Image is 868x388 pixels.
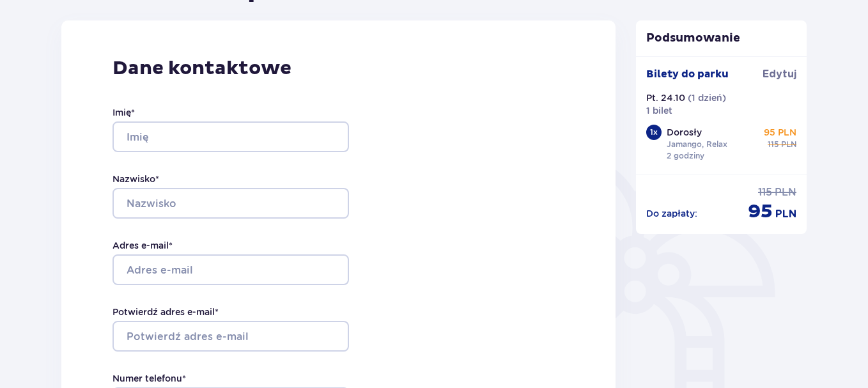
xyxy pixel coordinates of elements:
p: Jamango, Relax [667,139,727,150]
p: 1 bilet [646,104,672,117]
p: Dane kontaktowe [112,56,564,81]
span: Edytuj [763,67,796,81]
p: Pt. 24.10 [646,91,685,104]
p: Podsumowanie [636,31,807,46]
span: PLN [775,185,796,199]
p: 95 PLN [764,126,796,139]
p: 2 godziny [667,150,704,162]
span: 115 [758,185,772,199]
span: 115 [768,139,779,150]
label: Potwierdź adres e-mail * [112,306,219,318]
div: 1 x [646,125,662,140]
label: Imię * [112,106,135,119]
span: PLN [781,139,796,150]
p: Bilety do parku [646,67,729,81]
p: Dorosły [667,126,702,139]
p: Do zapłaty : [646,207,697,220]
p: ( 1 dzień ) [688,91,726,104]
input: Imię [112,121,349,152]
span: 95 [748,199,773,224]
span: PLN [775,207,796,221]
input: Adres e-mail [112,254,349,285]
label: Numer telefonu * [112,372,186,385]
input: Potwierdź adres e-mail [112,321,349,352]
input: Nazwisko [112,188,349,219]
label: Nazwisko * [112,173,159,185]
label: Adres e-mail * [112,239,173,252]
